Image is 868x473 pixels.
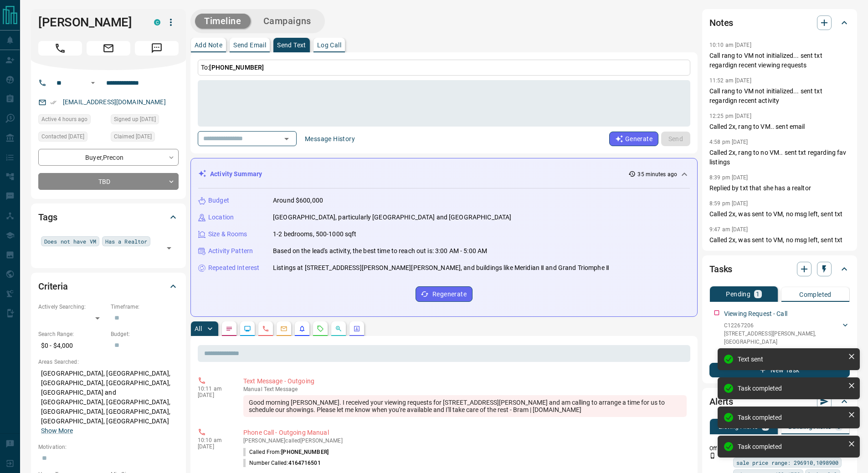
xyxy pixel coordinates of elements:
p: Budget [208,196,229,205]
h2: Tags [38,210,57,224]
div: condos.ca [154,19,160,25]
svg: Push Notification Only [709,453,716,459]
p: Around $600,000 [273,196,323,205]
p: Actively Searching: [38,303,106,311]
p: Send Email [233,42,266,48]
div: Sat May 03 2025 [38,132,106,144]
p: Size & Rooms [208,229,247,239]
p: Motivation: [38,443,179,451]
button: Campaigns [254,14,320,29]
p: Search Range: [38,330,106,338]
p: Called From: [243,448,329,456]
p: 1 [756,291,760,297]
p: Text Message [243,386,687,392]
p: 9:47 am [DATE] [709,226,748,233]
svg: Opportunities [335,325,342,332]
p: Number Called: [243,459,321,467]
p: Call rang to VM not initialized... sent txt regardign recent viewing requests [709,51,850,70]
p: Activity Pattern [208,246,253,256]
span: Claimed [DATE] [114,132,152,141]
button: Show More [41,426,73,436]
p: Replied by txt that she has a realtor [709,183,850,193]
p: Called 2x, rang to no VM.. sent txt regarding fav listings [709,148,850,167]
button: Open [87,77,98,88]
a: [EMAIL_ADDRESS][DOMAIN_NAME] [63,98,166,106]
p: Called 2x, was sent to VM, no msg left, sent txt [709,235,850,245]
span: Active 4 hours ago [41,115,87,124]
p: Call rang to VM not initialized... sent txt regardign recent activity [709,86,850,106]
div: Alerts [709,391,850,412]
p: Text Message - Outgoing [243,376,687,386]
span: Does not have VM [44,237,96,246]
svg: Lead Browsing Activity [244,325,251,332]
div: Good morning [PERSON_NAME]. I received your viewing requests for [STREET_ADDRESS][PERSON_NAME] an... [243,395,687,417]
p: Phone Call - Outgoing Manual [243,428,687,437]
svg: Requests [317,325,324,332]
h2: Alerts [709,394,733,409]
button: Open [163,242,175,254]
p: 4:58 pm [DATE] [709,139,748,145]
p: [DATE] [198,443,230,450]
span: Message [135,41,179,56]
button: Message History [299,132,360,146]
span: [PHONE_NUMBER] [281,449,329,455]
div: Sun Aug 17 2025 [38,114,106,127]
span: manual [243,386,262,392]
p: Location [208,213,234,222]
button: Open [280,132,293,145]
div: Buyer , Precon [38,149,179,166]
p: Called 2x, rang to VM.. sent email [709,122,850,132]
p: Called 2x, was sent to VM, no msg left, sent txt [709,209,850,219]
p: Off [709,444,728,453]
svg: Listing Alerts [298,325,306,332]
p: To: [198,60,690,76]
div: TBD [38,173,179,190]
svg: Email Verified [50,99,56,106]
span: Contacted [DATE] [41,132,84,141]
p: $0 - $4,000 [38,338,106,353]
p: Activity Summary [210,169,262,179]
p: [GEOGRAPHIC_DATA], particularly [GEOGRAPHIC_DATA] and [GEOGRAPHIC_DATA] [273,213,511,222]
p: Completed [799,291,832,298]
div: Tasks [709,258,850,280]
p: [GEOGRAPHIC_DATA], [GEOGRAPHIC_DATA], [GEOGRAPHIC_DATA], [GEOGRAPHIC_DATA], [GEOGRAPHIC_DATA] and... [38,366,179,438]
span: Signed up [DATE] [114,115,156,124]
button: Timeline [195,14,251,29]
button: New Task [709,363,850,377]
h2: Tasks [709,262,732,276]
p: Send Text [277,42,306,48]
span: Email [87,41,130,56]
div: Task completed [738,385,844,392]
p: Add Note [195,42,222,48]
span: Call [38,41,82,56]
p: [PERSON_NAME] called [PERSON_NAME] [243,437,687,444]
div: Tags [38,206,179,228]
div: Notes [709,12,850,34]
p: Areas Searched: [38,358,179,366]
p: C12267206 [724,321,841,330]
button: Regenerate [416,286,473,302]
svg: Emails [280,325,288,332]
p: 8:39 pm [DATE] [709,174,748,181]
p: Repeated Interest [208,263,259,273]
span: Has a Realtor [105,237,147,246]
div: Criteria [38,275,179,297]
h2: Notes [709,15,733,30]
div: Activity Summary35 minutes ago [198,166,690,183]
div: Task completed [738,414,844,421]
div: C12267206[STREET_ADDRESS][PERSON_NAME],[GEOGRAPHIC_DATA] [724,320,850,348]
p: Log Call [317,42,341,48]
p: Viewing Request - Call [724,309,787,319]
p: 1-2 bedrooms, 500-1000 sqft [273,229,357,239]
div: Task completed [738,443,844,450]
button: Generate [609,132,658,146]
p: 11:52 am [DATE] [709,77,751,84]
p: [STREET_ADDRESS][PERSON_NAME] , [GEOGRAPHIC_DATA] [724,330,841,346]
p: Pending [726,291,750,297]
h1: [PERSON_NAME] [38,15,140,30]
p: 10:10 am [DATE] [709,42,751,48]
svg: Calls [262,325,269,332]
div: Text sent [738,356,844,363]
p: [DATE] [198,392,230,398]
svg: Agent Actions [353,325,360,332]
